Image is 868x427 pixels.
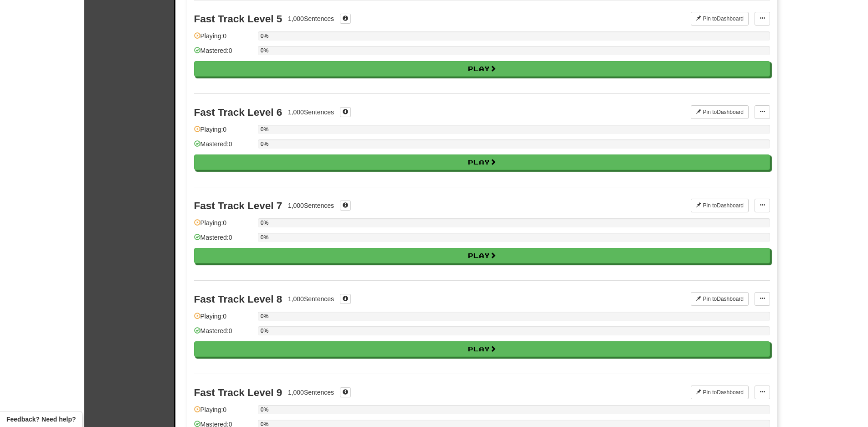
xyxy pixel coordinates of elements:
[194,125,253,140] div: Playing: 0
[194,46,253,61] div: Mastered: 0
[288,294,334,304] div: 1,000 Sentences
[288,14,334,23] div: 1,000 Sentences
[194,326,253,341] div: Mastered: 0
[288,108,334,117] div: 1,000 Sentences
[194,312,253,327] div: Playing: 0
[691,199,749,212] button: Pin toDashboard
[194,218,253,233] div: Playing: 0
[194,107,282,118] div: Fast Track Level 6
[194,248,770,263] button: Play
[194,233,253,248] div: Mastered: 0
[194,200,282,211] div: Fast Track Level 7
[194,13,282,25] div: Fast Track Level 5
[194,387,282,398] div: Fast Track Level 9
[691,292,749,306] button: Pin toDashboard
[194,139,253,154] div: Mastered: 0
[194,154,770,170] button: Play
[691,105,749,119] button: Pin toDashboard
[194,61,770,77] button: Play
[194,31,253,46] div: Playing: 0
[194,293,282,305] div: Fast Track Level 8
[691,386,749,399] button: Pin toDashboard
[194,405,253,420] div: Playing: 0
[288,201,334,210] div: 1,000 Sentences
[6,415,76,424] span: Open feedback widget
[691,12,749,26] button: Pin toDashboard
[194,341,770,357] button: Play
[288,388,334,397] div: 1,000 Sentences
